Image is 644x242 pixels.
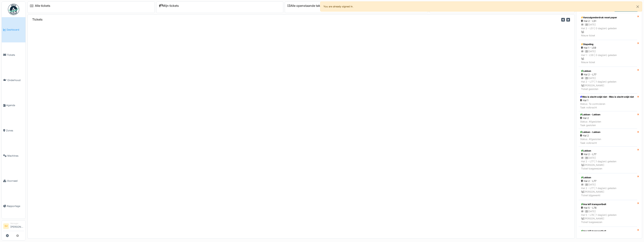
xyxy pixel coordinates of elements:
[579,200,637,227] a: Ima left transportbelt Hal 5 - L78 1 |[DATE]Hal 5 - L78 | 1 dag(en) geleden [PERSON_NAME]Ticket t...
[580,116,601,120] div: Hal 2
[10,222,24,225] div: Manager
[3,222,24,231] a: SV Manager[PERSON_NAME]
[581,19,635,23] div: Hal 2 - L51
[633,2,642,12] button: Close
[7,179,24,183] span: Voorraad
[581,210,635,224] div: 1 | [DATE] Hal 5 - L78 | 1 dag(en) geleden [PERSON_NAME] Ticket toegewezen
[579,93,637,111] a: Mes is slecht snijd niet - Mes is slecht snijd niet Hal 1 Status: Te controlerenTaak volbracht
[579,111,637,129] a: Lekken - Lekken Hal 2 Status: AfgeslotenTaak gesloten
[32,18,43,21] h6: Tickets
[581,229,635,233] div: Ima left transportbelt
[579,13,637,40] a: Aanzuigonderdruk reset paper Hal 2 - L51 1 |[DATE]Hal 2 - L51 | 0 dag(en) geleden Nieuw ticket
[2,93,25,118] a: Agenda
[581,46,635,50] div: Hal 1 - L59
[2,67,25,93] a: Onderhoud
[580,120,601,127] div: Status: Afgesloten Taak gesloten
[159,4,179,8] a: Mijn tickets
[581,176,635,179] div: Lekken
[579,67,637,93] a: Lekken Hal 2 - L77 1 |[DATE]Hal 2 - L77 | 1 dag(en) geleden [PERSON_NAME]Ticket gesloten
[2,118,25,143] a: Zones
[7,204,24,208] span: Rapportage
[579,129,637,146] a: Lekken - Lekken Hal 2 Status: AfgeslotenTaak volbracht
[7,53,24,57] span: Tickets
[581,206,635,210] div: Hal 5 - L78
[580,113,601,116] div: Lekken - Lekken
[8,4,19,15] img: Badge_color-CXgf-gQk.svg
[581,149,635,152] div: Lekken
[580,95,634,99] div: Mes is slecht snijd niet - Mes is slecht snijd niet
[579,146,637,173] a: Lekken Hal 2 - L77 1 |[DATE]Hal 2 - L77 | 1 dag(en) geleden [PERSON_NAME]Ticket toegewezen
[6,129,24,132] span: Zones
[581,152,635,156] div: Hal 2 - L77
[581,69,635,73] div: Lekken
[581,50,635,64] div: 1 | [DATE] Hal 1 - L59 | 0 dag(en) geleden Nieuw ticket
[2,17,25,42] a: Dashboard
[581,43,635,46] div: Stapeling
[580,102,634,109] div: Status: Te controleren Taak volbracht
[35,4,50,8] a: Alle tickets
[581,16,635,19] div: Aanzuigonderdruk reset paper
[2,194,25,219] a: Rapportage
[2,42,25,68] a: Tickets
[2,143,25,168] a: Machines
[320,2,642,11] div: You are already signed in.
[2,168,25,194] a: Voorraad
[7,28,24,31] span: Dashboard
[581,76,635,91] div: 1 | [DATE] Hal 2 - L77 | 1 dag(en) geleden [PERSON_NAME] Ticket gesloten
[581,156,635,171] div: 1 | [DATE] Hal 2 - L77 | 1 dag(en) geleden [PERSON_NAME] Ticket toegewezen
[581,183,635,197] div: 1 | [DATE] Hal 2 - L77 | 1 dag(en) geleden [PERSON_NAME] Ticket bijgewerkt
[7,154,24,158] span: Machines
[581,203,635,206] div: Ima left transportbelt
[6,103,24,107] span: Agenda
[580,130,601,134] div: Lekken - Lekken
[580,99,634,102] div: Hal 1
[581,73,635,76] div: Hal 2 - L77
[10,222,24,230] li: [PERSON_NAME]
[579,40,637,67] a: Stapeling Hal 1 - L59 1 |[DATE]Hal 1 - L59 | 0 dag(en) geleden Nieuw ticket
[3,223,9,229] li: SV
[581,179,635,183] div: Hal 2 - L77
[580,134,601,137] div: Hal 2
[581,23,635,37] div: 1 | [DATE] Hal 2 - L51 | 0 dag(en) geleden Nieuw ticket
[287,4,324,8] a: Alle openstaande taken
[580,137,601,145] div: Status: Afgesloten Taak volbracht
[579,173,637,200] a: Lekken Hal 2 - L77 1 |[DATE]Hal 2 - L77 | 1 dag(en) geleden [PERSON_NAME]Ticket bijgewerkt
[7,78,24,82] span: Onderhoud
